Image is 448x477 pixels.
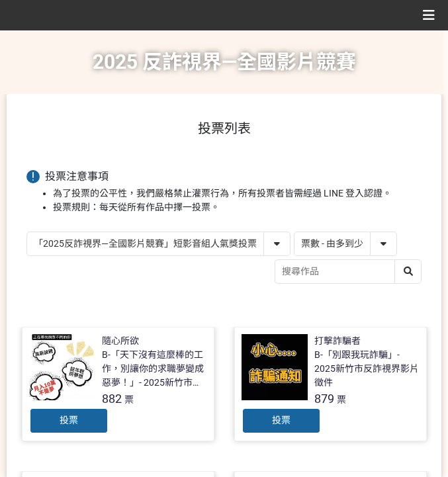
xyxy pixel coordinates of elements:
[314,392,334,406] span: 879
[45,170,109,183] span: 投票注意事項
[53,200,422,214] li: 投票規則：每天從所有作品中擇一投票。
[124,394,134,405] span: 票
[22,327,214,441] a: 隨心所欲B-「天下沒有這麼棒的工作，別讓你的求職夢變成惡夢！」- 2025新竹市反詐視界影片徵件882票投票
[26,120,422,136] h1: 投票列表
[102,348,207,390] div: B-「天下沒有這麼棒的工作，別讓你的求職夢變成惡夢！」- 2025新竹市反詐視界影片徵件
[93,30,356,94] h1: 2025 反詐視界—全國影片競賽
[102,392,122,406] span: 882
[53,187,422,200] li: 為了投票的公平性，我們嚴格禁止灌票行為，所有投票者皆需經過 LINE 登入認證。
[314,348,420,390] div: B-「別跟我玩詐騙」- 2025新竹市反詐視界影片徵件
[234,327,427,441] a: 打擊詐騙者B-「別跟我玩詐騙」- 2025新竹市反詐視界影片徵件879票投票
[102,334,139,348] div: 隨心所欲
[314,334,361,348] div: 打擊詐騙者
[272,415,291,425] span: 投票
[337,394,346,405] span: 票
[275,260,421,283] input: 搜尋作品
[60,415,78,425] span: 投票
